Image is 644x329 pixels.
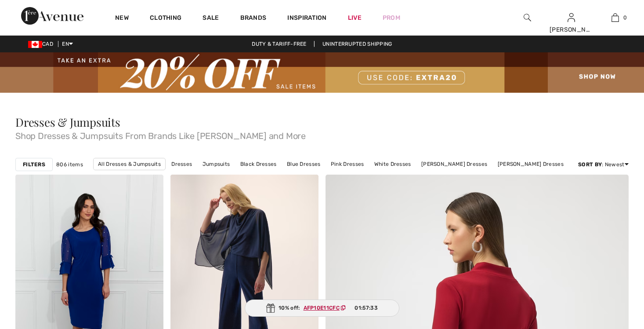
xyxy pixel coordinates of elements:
div: 10% off: [245,300,399,317]
a: Brands [240,14,267,23]
a: Pink Dresses [326,158,369,170]
a: Live [348,13,362,22]
a: Sale [203,14,219,23]
img: My Info [568,12,575,23]
img: My Bag [611,12,619,23]
a: New [115,14,129,23]
a: Blue Dresses [282,158,325,170]
a: [PERSON_NAME] Dresses [417,158,492,170]
div: : Newest [578,161,629,168]
a: Dresses [167,158,196,170]
span: 01:57:33 [355,304,377,312]
a: Sign In [568,13,575,22]
a: White Dresses [370,158,416,170]
span: 806 items [56,161,83,168]
strong: Sort By [578,161,602,168]
span: Inspiration [287,14,326,23]
ins: AFP10E11CFC [304,305,340,311]
a: Jumpsuits [198,158,235,170]
a: Clothing [150,14,181,23]
span: EN [62,41,73,47]
span: Dresses & Jumpsuits [15,114,120,130]
span: Shop Dresses & Jumpsuits From Brands Like [PERSON_NAME] and More [15,128,629,140]
span: 0 [623,14,627,22]
img: 1ère Avenue [21,7,83,25]
strong: Filters [23,161,45,168]
img: Canadian Dollar [28,41,42,48]
a: Prom [383,13,400,22]
a: All Dresses & Jumpsuits [93,158,166,170]
a: [PERSON_NAME] Dresses [493,158,568,170]
span: CAD [28,41,57,47]
a: Black Dresses [236,158,281,170]
img: Gift.svg [266,303,275,313]
img: search the website [524,12,531,23]
div: [PERSON_NAME] [550,25,593,34]
a: 0 [593,12,637,23]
